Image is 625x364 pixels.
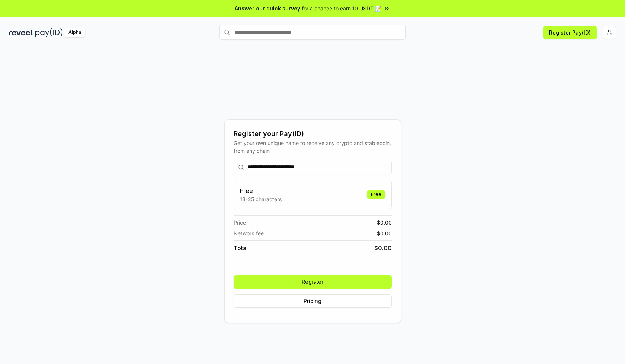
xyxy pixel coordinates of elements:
div: Register your Pay(ID) [234,129,392,139]
div: Free [367,190,385,199]
span: $ 0.00 [377,219,392,226]
span: $ 0.00 [374,244,392,252]
span: Answer our quick survey [235,4,300,12]
button: Register Pay(ID) [543,26,597,39]
div: Get your own unique name to receive any crypto and stablecoin, from any chain [234,139,392,155]
button: Register [234,275,392,289]
span: $ 0.00 [377,229,392,237]
span: Network fee [234,229,264,237]
span: Total [234,244,248,252]
img: pay_id [35,28,63,37]
span: for a chance to earn 10 USDT 📝 [302,4,381,12]
p: 13-25 characters [240,195,282,203]
div: Alpha [64,28,85,37]
button: Pricing [234,294,392,308]
img: reveel_dark [9,28,34,37]
h3: Free [240,186,282,195]
span: Price [234,219,246,226]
